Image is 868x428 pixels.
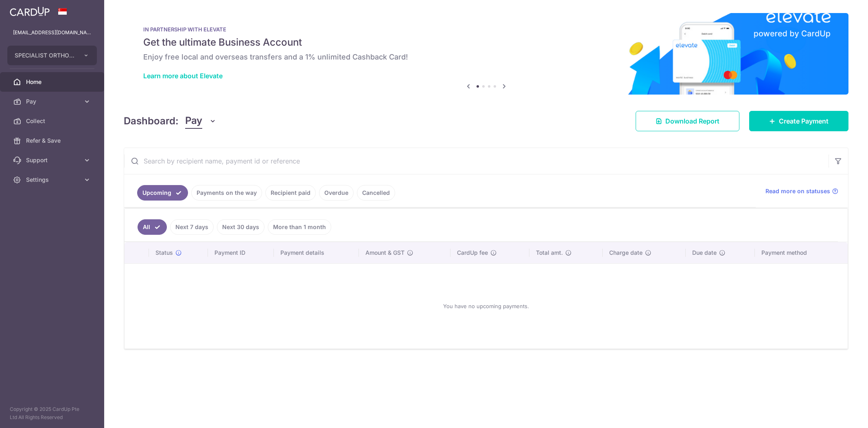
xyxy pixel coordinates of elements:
th: Payment details [274,242,359,263]
span: Read more on statuses [765,187,830,195]
a: Overdue [319,185,354,201]
span: SPECIALIST ORTHOPAEDIC CENTRE PTE. LTD. [15,51,75,60]
span: Refer & Save [26,137,80,145]
span: CardUp fee [457,249,488,257]
span: Pay [185,113,202,129]
th: Payment method [755,242,848,263]
span: Pay [26,97,80,106]
span: Settings [26,176,80,184]
span: Create Payment [779,116,829,126]
a: Download Report [636,111,739,131]
input: Search by recipient name, payment id or reference [124,148,829,174]
a: More than 1 month [268,219,331,235]
a: Payments on the way [191,185,262,201]
span: Amount & GST [365,249,404,257]
p: IN PARTNERSHIP WITH ELEVATE [143,26,829,33]
span: Charge date [609,249,643,257]
a: Read more on statuses [765,187,838,195]
span: Support [26,156,80,164]
a: Next 7 days [170,219,214,235]
span: Status [155,249,173,257]
button: Pay [185,113,216,129]
span: Download Report [665,116,719,126]
span: Due date [692,249,717,257]
a: Cancelled [357,185,395,201]
span: Total amt. [536,249,563,257]
button: SPECIALIST ORTHOPAEDIC CENTRE PTE. LTD. [7,46,97,65]
span: Collect [26,117,80,125]
h5: Get the ultimate Business Account [143,36,829,49]
a: All [138,219,167,235]
img: CardUp [10,7,50,16]
div: You have no upcoming payments. [134,270,838,342]
h6: Enjoy free local and overseas transfers and a 1% unlimited Cashback Card! [143,52,829,62]
p: [EMAIL_ADDRESS][DOMAIN_NAME] [13,29,91,37]
th: Payment ID [208,242,274,263]
a: Next 30 days [217,219,265,235]
a: Create Payment [749,111,848,131]
a: Learn more about Elevate [143,72,223,80]
img: Renovation banner [124,13,848,95]
a: Recipient paid [265,185,316,201]
h4: Dashboard: [124,114,179,128]
span: Home [26,78,80,86]
a: Upcoming [137,185,188,201]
